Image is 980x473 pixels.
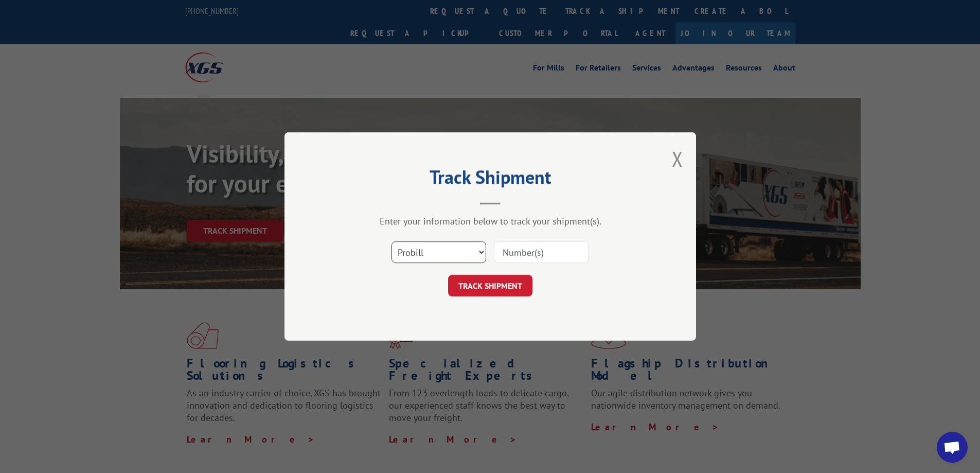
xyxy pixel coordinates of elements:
[336,170,645,189] h2: Track Shipment
[937,432,968,463] div: Open chat
[448,275,532,296] button: TRACK SHIPMENT
[672,145,683,172] button: Close modal
[336,215,645,227] div: Enter your information below to track your shipment(s).
[494,241,589,263] input: Number(s)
